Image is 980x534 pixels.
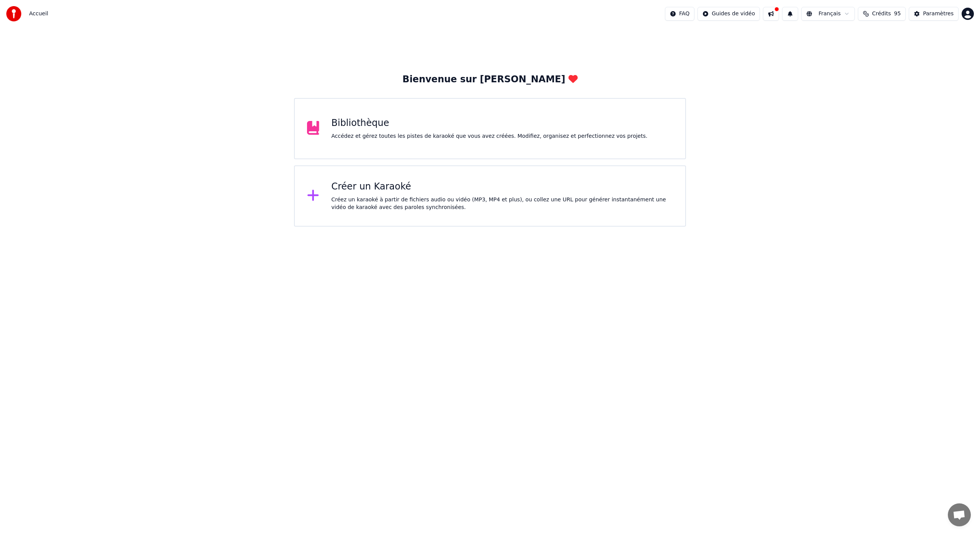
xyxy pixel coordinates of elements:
div: Créez un karaoké à partir de fichiers audio ou vidéo (MP3, MP4 et plus), ou collez une URL pour g... [332,196,673,211]
button: FAQ [665,7,694,21]
span: 95 [894,10,901,18]
div: Bienvenue sur [PERSON_NAME] [402,73,577,86]
span: Accueil [29,10,48,18]
div: Créer un Karaoké [332,181,673,193]
span: Crédits [872,10,891,18]
nav: breadcrumb [29,10,48,18]
div: Accédez et gérez toutes les pistes de karaoké que vous avez créées. Modifiez, organisez et perfec... [332,132,648,140]
img: youka [6,6,21,21]
div: Paramètres [923,10,954,18]
div: Bibliothèque [332,117,648,129]
button: Paramètres [909,7,959,21]
button: Guides de vidéo [697,7,760,21]
button: Crédits95 [858,7,906,21]
div: Ouvrir le chat [948,503,971,526]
